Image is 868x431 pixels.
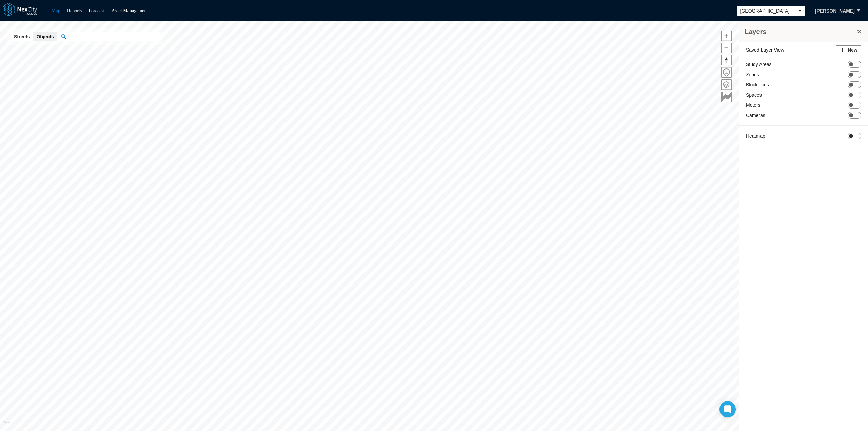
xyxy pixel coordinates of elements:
[36,33,54,40] span: Objects
[745,27,856,36] h3: Layers
[14,33,30,40] span: Streets
[794,6,805,16] button: select
[721,92,732,102] button: Key metrics
[740,7,792,14] span: [GEOGRAPHIC_DATA]
[722,31,731,41] span: Zoom in
[11,32,33,41] button: Streets
[746,61,772,68] label: Study Areas
[746,81,769,88] label: Blockfaces
[815,7,855,14] span: [PERSON_NAME]
[112,8,148,13] a: Asset Management
[52,8,60,13] a: Map
[808,5,862,17] button: [PERSON_NAME]
[746,102,761,109] label: Meters
[88,8,104,13] a: Forecast
[33,32,57,41] button: Objects
[746,112,765,119] label: Cameras
[848,46,857,53] span: New
[746,133,765,139] label: Heatmap
[836,45,861,54] button: New
[721,31,732,41] button: Zoom in
[721,43,732,53] button: Zoom out
[722,55,731,65] span: Reset bearing to north
[722,43,731,53] span: Zoom out
[721,79,732,90] button: Layers management
[3,421,11,429] a: Mapbox homepage
[746,71,759,78] label: Zones
[721,67,732,78] button: Home
[721,55,732,65] button: Reset bearing to north
[746,46,784,53] label: Saved Layer View
[67,8,82,13] a: Reports
[746,92,762,98] label: Spaces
